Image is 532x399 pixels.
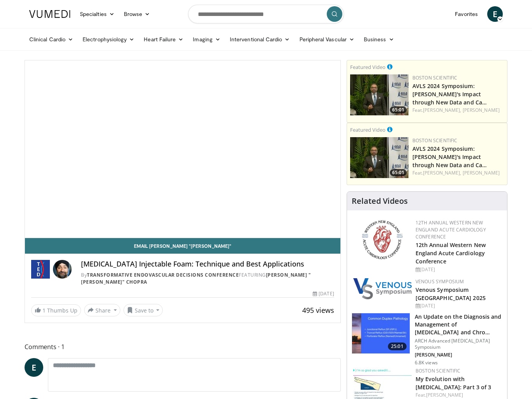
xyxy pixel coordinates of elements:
[87,272,239,278] a: Transformative Endovascular Decisions Conference
[361,219,404,260] img: 0954f259-7907-4053-a817-32a96463ecc8.png.150x105_q85_autocrop_double_scale_upscale_version-0.2.png
[423,169,461,176] a: [PERSON_NAME],
[42,307,46,314] span: 1
[416,241,486,265] a: 12th Annual Western New England Acute Cardiology Conference
[415,352,502,358] p: [PERSON_NAME]
[350,137,409,178] a: 65:01
[350,74,409,115] img: 607839b9-54d4-4fb2-9520-25a5d2532a31.150x105_q85_crop-smart_upscale.jpg
[188,5,344,23] input: Search topics, interventions
[423,107,461,113] a: [PERSON_NAME],
[139,32,188,47] a: Heart Failure
[416,286,486,302] a: Venous Symposium [GEOGRAPHIC_DATA] 2025
[353,278,412,299] img: 38765b2d-a7cd-4379-b3f3-ae7d94ee6307.png.150x105_q85_autocrop_double_scale_upscale_version-0.2.png
[352,313,410,354] img: 9upAlZOa1Rr5wgaX4xMDoxOjBrO-I4W8.150x105_q85_crop-smart_upscale.jpg
[81,260,334,268] h4: [MEDICAL_DATA] Injectable Foam: Technique and Best Applications
[352,196,408,206] h4: Related Videos
[416,392,501,399] div: Feat.
[416,375,491,391] a: My Evolution with [MEDICAL_DATA]: Part 3 of 3
[313,290,334,297] div: [DATE]
[352,313,502,366] a: 25:01 An Update on the Diagnosis and Management of [MEDICAL_DATA] and Chro… ARCH Advanced [MEDICA...
[415,313,502,336] h3: An Update on the Diagnosis and Management of [MEDICAL_DATA] and Chro…
[75,6,119,22] a: Specialties
[31,304,81,316] a: 1 Thumbs Up
[426,392,463,398] a: [PERSON_NAME]
[416,278,464,285] a: Venous Symposium
[25,32,78,47] a: Clinical Cardio
[416,302,501,309] div: [DATE]
[416,219,486,240] a: 12th Annual Western New England Acute Cardiology Conference
[450,6,483,22] a: Favorites
[415,338,502,350] p: ARCH Advanced [MEDICAL_DATA] Symposium
[53,260,72,279] img: Avatar
[390,169,407,176] span: 65:01
[78,32,139,47] a: Electrophysiology
[412,145,487,169] a: AVLS 2024 Symposium: [PERSON_NAME]'s Impact through New Data and Ca…
[123,304,163,316] button: Save to
[25,238,340,254] a: Email [PERSON_NAME] "[PERSON_NAME]"
[416,367,461,374] a: Boston Scientific
[295,32,359,47] a: Peripheral Vascular
[84,304,120,316] button: Share
[412,74,458,81] a: Boston Scientific
[390,106,407,113] span: 65:01
[415,360,438,366] p: 6.8K views
[487,6,503,22] a: E
[188,32,225,47] a: Imaging
[81,272,311,285] a: [PERSON_NAME] "[PERSON_NAME]" Chopra
[350,137,409,178] img: 607839b9-54d4-4fb2-9520-25a5d2532a31.150x105_q85_crop-smart_upscale.jpg
[359,32,399,47] a: Business
[412,82,487,106] a: AVLS 2024 Symposium: [PERSON_NAME]'s Impact through New Data and Ca…
[412,107,504,114] div: Feat.
[81,272,334,286] div: By FEATURING
[412,169,504,177] div: Feat.
[350,74,409,115] a: 65:01
[31,260,50,279] img: Transformative Endovascular Decisions Conference
[388,343,407,350] span: 25:01
[350,126,386,133] small: Featured Video
[416,266,501,273] div: [DATE]
[225,32,295,47] a: Interventional Cardio
[29,10,70,18] img: VuMedi Logo
[463,107,500,113] a: [PERSON_NAME]
[412,137,458,144] a: Boston Scientific
[119,6,155,22] a: Browse
[463,169,500,176] a: [PERSON_NAME]
[350,64,386,71] small: Featured Video
[302,305,334,315] span: 495 views
[25,358,43,377] a: E
[25,60,340,238] video-js: Video Player
[25,342,341,352] span: Comments 1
